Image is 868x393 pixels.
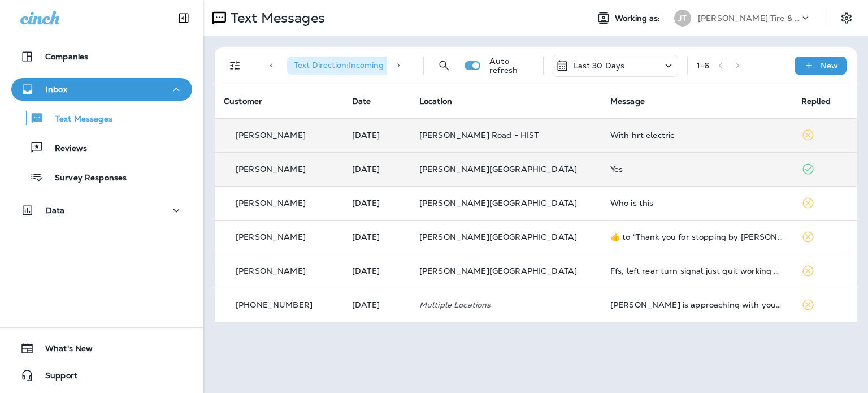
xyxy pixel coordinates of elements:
[11,106,192,130] button: Text Messages
[294,60,384,70] span: Text Direction : Incoming
[610,165,783,174] div: Yes
[574,61,625,70] p: Last 30 Days
[236,165,306,174] p: [PERSON_NAME]
[352,266,401,275] p: Aug 18, 2025 10:59 AM
[352,232,401,241] p: Aug 24, 2025 12:44 PM
[610,198,783,208] div: Who is this
[419,164,577,174] span: [PERSON_NAME][GEOGRAPHIC_DATA]
[45,52,88,61] p: Companies
[34,371,77,385] span: Support
[224,54,246,77] button: Filters
[419,232,577,242] span: [PERSON_NAME][GEOGRAPHIC_DATA]
[610,131,783,140] div: With hrt electric
[236,198,306,208] p: [PERSON_NAME]
[610,266,783,275] div: Ffs, left rear turn signal just quit working again
[236,232,306,241] p: [PERSON_NAME]
[698,14,800,23] p: [PERSON_NAME] Tire & Auto
[610,96,645,106] span: Message
[11,45,192,68] button: Companies
[697,61,709,70] div: 1 - 6
[489,57,533,75] p: Auto refresh
[46,206,65,215] p: Data
[11,78,192,101] button: Inbox
[44,144,87,154] p: Reviews
[236,266,306,275] p: [PERSON_NAME]
[11,364,192,387] button: Support
[44,173,127,184] p: Survey Responses
[433,54,455,77] button: Search Messages
[610,300,783,309] div: Wilfredo is approaching with your order from 1-800 Radiator. Your Dasher will hand the order to you.
[419,198,577,208] span: [PERSON_NAME][GEOGRAPHIC_DATA]
[821,61,838,70] p: New
[11,337,192,360] button: What's New
[236,131,306,140] p: [PERSON_NAME]
[801,96,831,106] span: Replied
[674,10,691,27] div: JT
[419,130,539,140] span: [PERSON_NAME] Road - HIST
[610,232,783,241] div: ​👍​ to “ Thank you for stopping by Jensen Tire & Auto - Galvin Road. Please take 30 seconds to le...
[11,165,192,189] button: Survey Responses
[419,300,592,309] p: Multiple Locations
[352,131,401,140] p: Sep 2, 2025 08:28 AM
[419,266,577,276] span: [PERSON_NAME][GEOGRAPHIC_DATA]
[287,57,402,75] div: Text Direction:Incoming
[11,199,192,222] button: Data
[34,344,93,357] span: What's New
[224,96,262,106] span: Customer
[352,165,401,174] p: Sep 1, 2025 09:49 AM
[419,96,452,106] span: Location
[11,136,192,159] button: Reviews
[44,114,112,125] p: Text Messages
[168,7,199,29] button: Collapse Sidebar
[615,14,663,23] span: Working as:
[352,198,401,208] p: Aug 27, 2025 01:24 PM
[236,300,313,309] p: [PHONE_NUMBER]
[46,85,67,94] p: Inbox
[352,300,401,309] p: Aug 14, 2025 08:08 AM
[836,8,857,28] button: Settings
[226,10,325,27] p: Text Messages
[352,96,371,106] span: Date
